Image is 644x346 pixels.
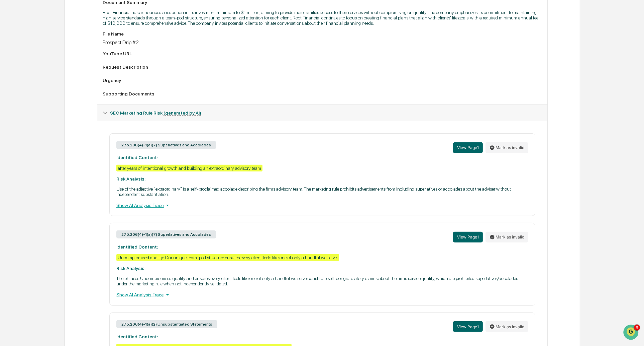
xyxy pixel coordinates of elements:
[7,85,17,95] img: Jack Rasmussen
[97,105,547,121] div: SEC Marketing Rule Risk (generated by AI)
[164,110,201,116] u: (generated by AI)
[21,91,54,96] span: [PERSON_NAME]
[116,291,528,298] div: Show AI Analysis Trace
[116,334,158,339] strong: Identified Content:
[4,147,45,159] a: 🔎Data Lookup
[48,138,54,143] div: 🗄️
[486,142,528,153] button: Mark as invalid
[7,150,12,156] div: 🔎
[7,14,122,25] p: How can we help?
[116,266,145,271] strong: Risk Analysis:
[14,51,26,63] img: 8933085812038_c878075ebb4cc5468115_72.jpg
[116,141,216,149] div: 275.206(4)-1(a)(7) Superlatives and Accolades
[59,109,73,115] span: [DATE]
[116,155,158,160] strong: Identified Content:
[7,103,17,114] img: Alexandra Stickelman
[4,134,46,146] a: 🖐️Preclearance
[116,186,528,197] p: Use of the adjective "extraordinary" is a self-proclaimed accolade describing the firms advisory ...
[486,321,528,332] button: Mark as invalid
[7,74,45,80] div: Past conversations
[47,166,81,171] a: Powered byPylon
[103,91,542,96] div: Supporting Documents
[116,165,262,171] div: after years of intentional growth and building an extraordinary advisory team
[623,324,641,342] iframe: Open customer support
[103,31,542,37] div: File Name
[116,230,216,238] div: 275.206(4)-1(a)(7) Superlatives and Accolades
[55,137,83,144] span: Attestations
[13,150,42,156] span: Data Lookup
[453,142,483,153] button: View Page1
[7,51,19,63] img: 1746055101610-c473b297-6a78-478c-a979-82029cc54cd1
[46,134,86,146] a: 🗄️Attestations
[21,109,54,115] span: [PERSON_NAME]
[7,138,12,143] div: 🖐️
[453,232,483,243] button: View Page1
[30,51,110,58] div: Start new chat
[486,232,528,243] button: Mark as invalid
[116,320,217,328] div: 275.206(4)-1(a)(2) Unsubstantiated Statements
[103,51,542,56] div: YouTube URL
[103,78,542,83] div: Urgency
[453,321,483,332] button: View Page1
[104,73,122,81] button: See all
[13,137,43,144] span: Preclearance
[110,110,201,116] span: SEC Marketing Rule Risk
[116,202,528,209] div: Show AI Analysis Trace
[103,10,542,26] p: Root Financial has announced a reduction in its investment minimum to $1 million, aiming to provi...
[56,91,58,96] span: •
[116,176,145,182] strong: Risk Analysis:
[116,244,158,250] strong: Identified Content:
[56,109,58,115] span: •
[30,58,92,63] div: We're available if you need us!
[13,91,19,97] img: 1746055101610-c473b297-6a78-478c-a979-82029cc54cd1
[103,64,542,70] div: Request Description
[116,276,528,286] p: The phrases Uncompromised quality and ensures every client feels like one of only a handful we se...
[116,254,339,261] div: Uncompromised quality: Our unique team-pod structure ensures every client feels like one of only ...
[114,53,122,61] button: Start new chat
[67,166,81,171] span: Pylon
[59,91,76,96] span: 9:05 AM
[103,39,542,46] div: Prospect Drip #2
